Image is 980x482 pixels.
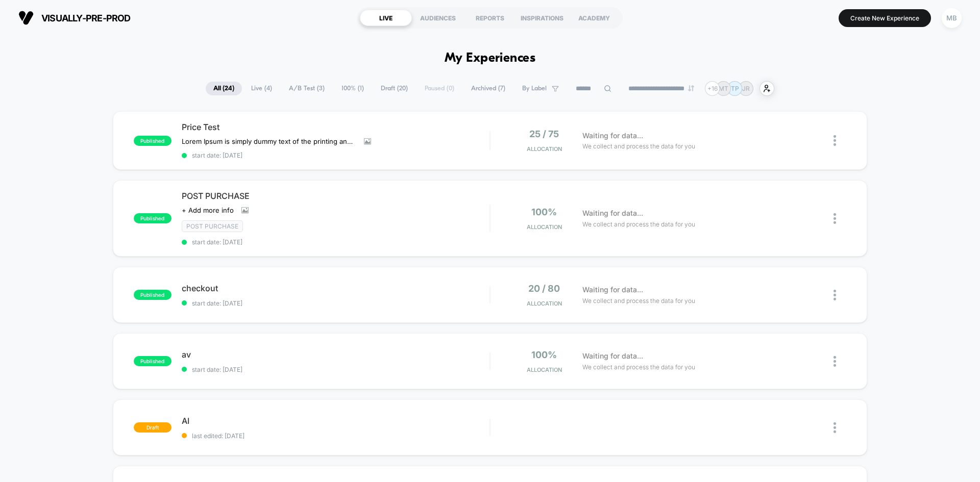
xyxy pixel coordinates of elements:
span: published [134,136,171,146]
span: Allocation [527,145,562,153]
button: visually-pre-prod [15,10,134,26]
div: LIVE [360,10,412,26]
img: close [834,213,836,224]
span: 20 / 80 [528,283,560,294]
span: + Add more info [182,206,234,214]
p: JR [742,85,750,92]
span: checkout [182,283,489,293]
span: A/B Test ( 3 ) [281,82,332,95]
span: Lorem Ipsum is simply dummy text of the printing and typesetting industry. Lorem Ipsum has been t... [182,137,356,145]
span: 25 / 75 [529,129,559,139]
span: published [134,213,171,223]
span: 100% [531,349,557,360]
img: close [834,290,836,300]
span: Allocation [527,223,562,231]
span: We collect and process the data for you [582,141,695,151]
button: Create New Experience [839,9,931,27]
span: We collect and process the data for you [582,362,695,372]
span: draft [134,422,171,433]
span: Post Purchase [182,220,243,232]
span: start date: [DATE] [182,366,489,373]
span: Waiting for data... [582,284,643,295]
span: published [134,356,171,366]
span: published [134,290,171,300]
span: By Label [522,85,547,92]
span: Live ( 4 ) [243,82,280,95]
span: Waiting for data... [582,208,643,219]
span: Waiting for data... [582,130,643,141]
div: MB [942,8,962,28]
span: We collect and process the data for you [582,296,695,306]
span: Draft ( 20 ) [373,82,415,95]
span: start date: [DATE] [182,238,489,246]
p: TP [731,85,739,92]
span: Allocation [527,300,562,307]
span: Allocation [527,366,562,373]
span: AI [182,416,489,426]
span: Price Test [182,122,489,132]
span: Archived ( 7 ) [463,82,513,95]
span: All ( 24 ) [206,82,242,95]
img: end [688,85,694,91]
img: close [834,135,836,146]
span: We collect and process the data for you [582,219,695,229]
span: 100% [531,207,557,217]
img: close [834,356,836,367]
div: ACADEMY [568,10,620,26]
span: Waiting for data... [582,350,643,362]
div: AUDIENCES [412,10,464,26]
button: MB [939,8,965,29]
img: Visually logo [18,10,34,26]
span: av [182,349,489,360]
span: last edited: [DATE] [182,432,489,440]
img: close [834,422,836,433]
div: INSPIRATIONS [516,10,568,26]
span: POST PURCHASE [182,191,489,201]
span: visually-pre-prod [41,13,131,23]
div: REPORTS [464,10,516,26]
span: 100% ( 1 ) [334,82,372,95]
p: MT [719,85,728,92]
div: + 16 [705,81,720,96]
span: start date: [DATE] [182,151,489,159]
h1: My Experiences [445,51,536,66]
span: start date: [DATE] [182,299,489,307]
